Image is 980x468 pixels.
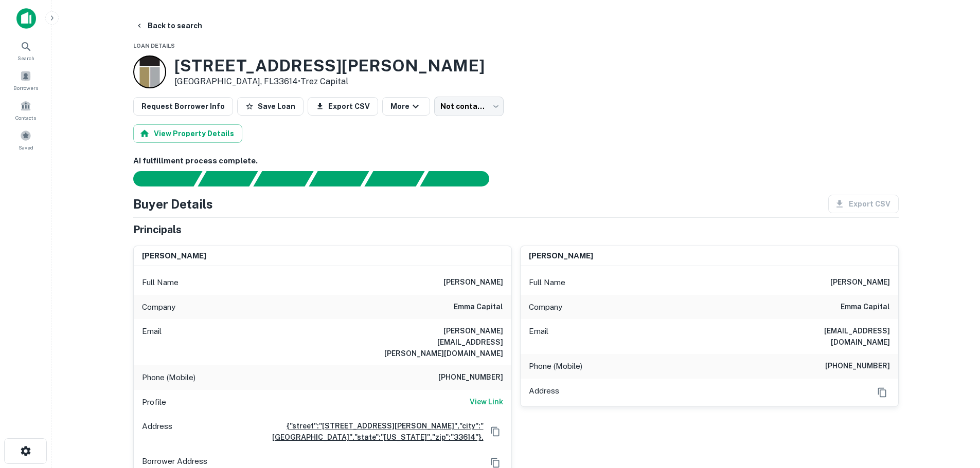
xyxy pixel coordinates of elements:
h6: [PHONE_NUMBER] [825,360,890,372]
button: Copy Address [875,385,890,400]
p: [GEOGRAPHIC_DATA], FL33614 • [174,76,485,88]
div: AI fulfillment process complete. [420,171,502,186]
span: Saved [19,143,33,152]
span: Borrowers [13,84,38,92]
p: Company [142,301,175,313]
p: Address [529,385,559,400]
h6: [PERSON_NAME][EMAIL_ADDRESS][PERSON_NAME][DOMAIN_NAME] [380,325,503,359]
img: capitalize-icon.png [16,8,36,29]
p: Full Name [529,276,565,289]
h6: emma capital [454,301,503,313]
h6: [PHONE_NUMBER] [438,371,503,384]
a: Trez Capital [300,77,348,86]
p: Profile [142,396,166,408]
h4: Buyer Details [133,195,213,213]
h6: [EMAIL_ADDRESS][DOMAIN_NAME] [767,325,890,348]
span: Loan Details [133,43,175,49]
p: Email [529,325,548,348]
h6: [PERSON_NAME] [529,250,593,262]
p: Address [142,420,172,443]
h6: AI fulfillment process complete. [133,155,899,167]
h6: [PERSON_NAME] [830,276,890,289]
h5: Principals [133,222,182,237]
iframe: Chat Widget [929,386,980,435]
h6: emma capital [841,301,890,313]
button: Save Loan [237,97,304,116]
p: Full Name [142,276,179,289]
button: Export CSV [308,97,378,116]
button: View Property Details [133,124,242,143]
p: Phone (Mobile) [142,371,195,384]
p: Phone (Mobile) [529,360,582,372]
button: Copy Address [488,424,503,439]
div: Principals found, still searching for contact information. This may take time... [364,171,424,186]
div: Sending borrower request to AI... [121,171,198,186]
h6: [PERSON_NAME] [443,276,503,289]
h6: View Link [470,396,503,407]
a: Search [3,36,48,64]
div: Principals found, AI now looking for contact information... [309,171,369,186]
button: More [382,97,430,116]
div: Not contacted [434,97,504,116]
h3: [STREET_ADDRESS][PERSON_NAME] [174,56,485,76]
a: Borrowers [3,66,48,94]
a: Saved [3,126,48,154]
a: {"street":"[STREET_ADDRESS][PERSON_NAME]","city":"[GEOGRAPHIC_DATA]","state":"[US_STATE]","zip":"... [176,420,484,443]
span: Search [17,54,34,62]
div: Documents found, AI parsing details... [253,171,313,186]
div: Your request is received and processing... [198,171,258,186]
p: Company [529,301,562,313]
a: Contacts [3,96,48,124]
button: Request Borrower Info [133,97,233,116]
button: Back to search [131,16,206,35]
a: View Link [470,396,503,408]
span: Contacts [15,114,36,122]
h6: [PERSON_NAME] [142,250,206,262]
p: Email [142,325,162,359]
